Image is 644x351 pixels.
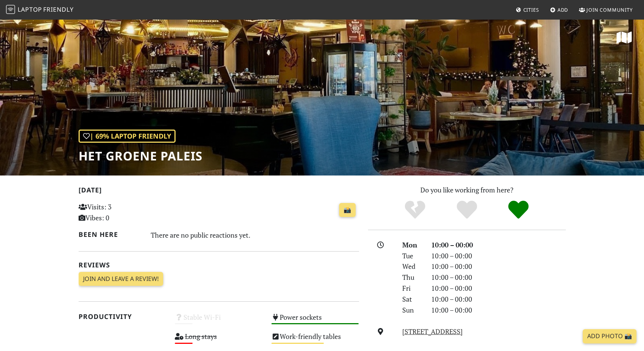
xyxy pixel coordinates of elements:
[427,283,570,294] div: 10:00 – 00:00
[389,200,441,220] div: No
[398,294,426,305] div: Sat
[427,272,570,283] div: 10:00 – 00:00
[79,272,163,286] a: Join and leave a review!
[427,294,570,305] div: 10:00 – 00:00
[547,3,571,17] a: Add
[427,240,570,250] div: 10:00 – 00:00
[368,185,566,195] p: Do you like working from here?
[576,3,636,17] a: Join Community
[79,130,176,143] div: | 69% Laptop Friendly
[339,203,356,217] a: 📸
[441,200,493,220] div: Yes
[79,313,166,320] h2: Productivity
[79,230,142,238] h2: Been here
[398,261,426,272] div: Wed
[398,240,426,250] div: Mon
[586,6,633,13] span: Join Community
[79,201,166,223] p: Visits: 3 Vibes: 0
[398,272,426,283] div: Thu
[558,6,568,13] span: Add
[427,250,570,261] div: 10:00 – 00:00
[151,229,359,241] div: There are no public reactions yet.
[170,311,267,330] div: Stable Wi-Fi
[6,3,74,17] a: LaptopFriendly LaptopFriendly
[79,149,203,163] h1: Het Groene Paleis
[583,329,636,343] a: Add Photo 📸
[398,283,426,294] div: Fri
[185,332,217,341] s: Long stays
[43,5,73,14] span: Friendly
[427,305,570,316] div: 10:00 – 00:00
[79,261,359,269] h2: Reviews
[6,5,15,14] img: LaptopFriendly
[398,305,426,316] div: Sun
[492,200,544,220] div: Definitely!
[18,5,42,14] span: Laptop
[267,311,364,330] div: Power sockets
[523,6,539,13] span: Cities
[402,327,463,336] a: [STREET_ADDRESS]
[79,186,359,197] h2: [DATE]
[513,3,542,17] a: Cities
[398,250,426,261] div: Tue
[267,330,364,349] div: Work-friendly tables
[427,261,570,272] div: 10:00 – 00:00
